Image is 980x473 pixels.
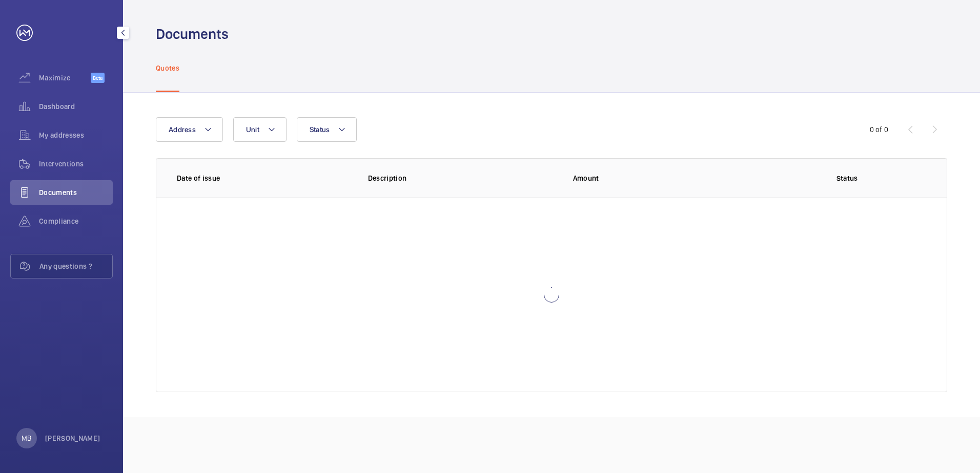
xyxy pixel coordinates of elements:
span: Documents [39,187,113,198]
span: Address [169,125,196,134]
p: Quotes [156,63,179,73]
button: Address [156,117,223,142]
span: Unit [246,125,259,134]
p: Status [768,173,926,183]
div: 0 of 0 [870,124,888,135]
button: Unit [233,117,287,142]
h1: Documents [156,25,229,44]
span: Compliance [39,216,113,226]
p: MB [22,433,31,443]
span: Interventions [39,159,113,169]
p: [PERSON_NAME] [45,433,100,443]
button: Status [297,117,357,142]
span: My addresses [39,130,113,140]
p: Date of issue [177,173,352,183]
p: Description [368,173,557,183]
span: Dashboard [39,101,113,112]
span: Maximize [39,73,91,83]
p: Amount [573,173,752,183]
span: Beta [91,73,105,83]
span: Any questions ? [39,261,112,271]
span: Status [310,125,330,134]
